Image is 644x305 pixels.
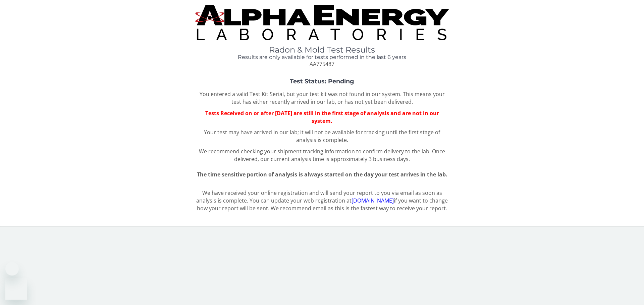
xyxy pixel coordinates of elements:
iframe: Button to launch messaging window [5,278,27,300]
h4: Results are only available for tests performed in the last 6 years [195,54,449,60]
h1: Radon & Mold Test Results [195,46,449,54]
strong: Test Status: Pending [290,78,354,85]
span: AA775487 [310,60,334,68]
img: TightCrop.jpg [195,5,449,40]
p: Your test may have arrived in our lab; it will not be available for tracking until the first stag... [195,129,449,144]
span: The time sensitive portion of analysis is always started on the day your test arrives in the lab. [197,171,447,178]
a: [DOMAIN_NAME] [352,197,394,204]
span: Once delivered, our current analysis time is approximately 3 business days. [234,148,445,163]
p: You entered a valid Test Kit Serial, but your test kit was not found in our system. This means yo... [195,90,449,106]
span: We recommend checking your shipment tracking information to confirm delivery to the lab. [199,148,431,155]
iframe: Close message [5,262,19,276]
span: Tests Received on or after [DATE] are still in the first stage of analysis and are not in our sys... [205,109,439,125]
p: We have received your online registration and will send your report to you via email as soon as a... [195,189,449,212]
